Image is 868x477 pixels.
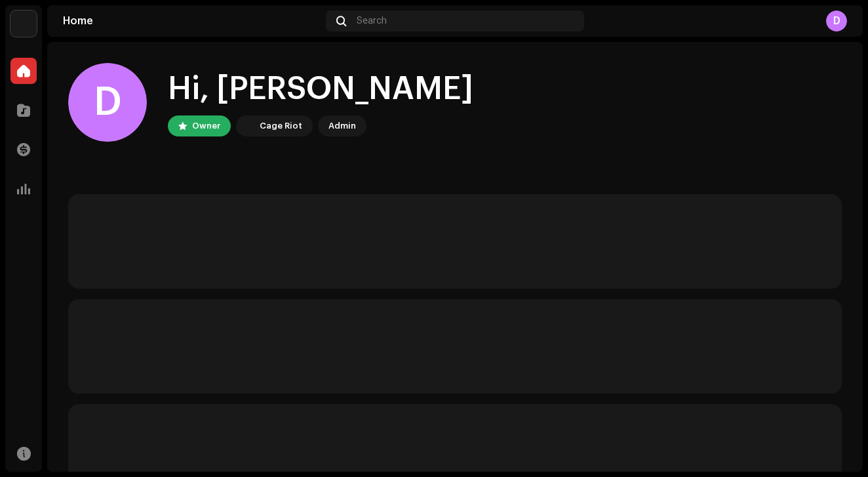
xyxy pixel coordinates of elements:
div: Hi, [PERSON_NAME] [168,68,473,110]
div: Cage Riot [260,118,302,134]
img: 3bdc119d-ef2f-4d41-acde-c0e9095fc35a [239,118,254,134]
div: D [68,63,147,142]
div: Home [63,16,321,26]
div: Admin [328,118,356,134]
div: D [826,10,847,31]
div: Owner [192,118,220,134]
span: Search [357,16,387,26]
img: 3bdc119d-ef2f-4d41-acde-c0e9095fc35a [10,10,37,37]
